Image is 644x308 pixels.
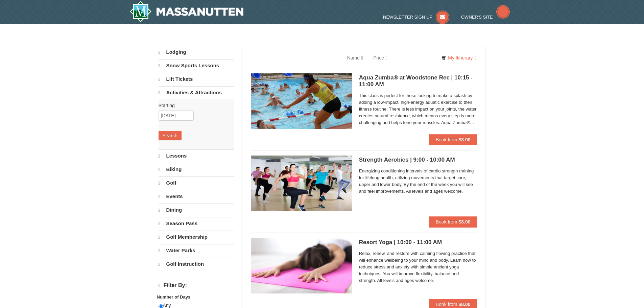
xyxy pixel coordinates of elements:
a: Golf Membership [159,231,234,243]
span: Book from [436,137,457,142]
span: Energizing conditioning intervals of cardio strength training for lifelong health, utilizing move... [359,168,477,195]
span: Newsletter Sign Up [383,15,432,20]
img: Massanutten Resort Logo [129,1,244,22]
a: Massanutten Resort [129,1,244,22]
img: 6619873-740-369cfc48.jpeg [251,238,352,293]
h4: Filter By: [159,282,234,289]
button: Search [159,131,182,140]
span: Relax, renew, and restore with calming flowing practice that will enhance wellbeing to your mind ... [359,250,477,284]
span: Book from [436,302,457,307]
img: 6619873-163-638d4898.jpg [251,73,352,129]
span: Owner's Site [461,15,493,20]
a: Owner's Site [461,15,510,20]
a: Events [159,190,234,203]
a: Newsletter Sign Up [383,15,449,20]
button: Book from $8.00 [429,134,477,145]
span: Book from [436,219,457,224]
strong: $8.00 [458,302,470,307]
a: Season Pass [159,217,234,230]
a: Snow Sports Lessons [159,59,234,72]
a: Activities & Attractions [159,86,234,99]
a: Price [368,51,392,65]
button: Book from $8.00 [429,216,477,227]
a: Dining [159,204,234,216]
a: Water Parks [159,244,234,257]
span: This class is perfect for those looking to make a splash by adding a low-impact, high-energy aqua... [359,92,477,126]
h5: Resort Yoga | 10:00 - 11:00 AM [359,239,477,246]
h5: Aqua Zumba® at Woodstone Rec | 10:15 - 11:00 AM [359,74,477,88]
strong: Number of Days [157,294,191,300]
a: Biking [159,163,234,176]
label: Starting [159,102,229,109]
a: Golf Instruction [159,258,234,270]
strong: $8.00 [458,137,470,142]
h5: Strength Aerobics | 9:00 - 10:00 AM [359,157,477,163]
a: Lodging [159,46,234,58]
a: Name [342,51,368,65]
a: Golf [159,176,234,189]
img: 6619873-743-43c5cba0.jpeg [251,156,352,211]
a: My Itinerary [437,53,480,63]
a: Lift Tickets [159,73,234,86]
a: Lessons [159,149,234,162]
strong: $8.00 [458,219,470,224]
